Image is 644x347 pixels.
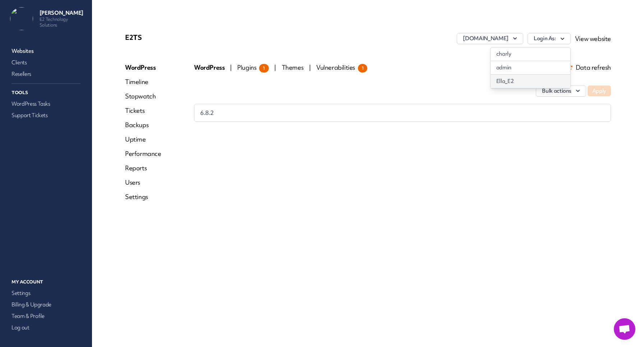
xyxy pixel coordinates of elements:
p: E2TS [125,33,287,42]
span: Plugins [237,63,269,71]
a: Log out [10,323,82,333]
a: WordPress Tasks [10,99,82,109]
span: Themes [282,63,305,71]
p: E2 Technology Solutions [40,17,86,28]
a: Reports [125,164,161,172]
button: Bulk actions [536,85,586,97]
a: WordPress [125,63,161,72]
a: Settings [10,288,82,298]
a: Support Tickets [10,110,82,120]
a: Tickets [125,106,161,115]
span: Vulnerabilities [316,63,367,71]
span: WordPress [194,63,226,71]
a: Team & Profile [10,311,82,321]
button: Apply [588,85,611,96]
a: Timeline [125,78,161,86]
a: charly [491,47,570,61]
a: Open chat [614,318,635,340]
span: 1 [259,64,269,73]
a: Websites [10,46,82,56]
a: admin [491,61,570,74]
a: Uptime [125,135,161,144]
a: Ella_E2 [491,75,570,88]
a: Billing & Upgrade [10,300,82,310]
a: Resellers [10,69,82,79]
a: Settings [125,193,161,201]
span: | [309,63,311,71]
span: | [230,63,232,71]
a: View website [575,34,611,43]
a: Stopwatch [125,92,161,101]
a: Users [125,178,161,187]
a: Backups [125,121,161,129]
button: Login As: [528,33,571,44]
span: Data refresh [567,65,611,70]
p: [PERSON_NAME] [40,9,86,17]
span: 6.8.2 [200,108,214,117]
a: Performance [125,149,161,158]
button: [DOMAIN_NAME] [457,33,523,44]
span: | [274,63,276,71]
span: 1 [358,64,368,73]
p: My Account [10,277,82,287]
a: Clients [10,57,82,68]
p: Tools [10,88,82,97]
